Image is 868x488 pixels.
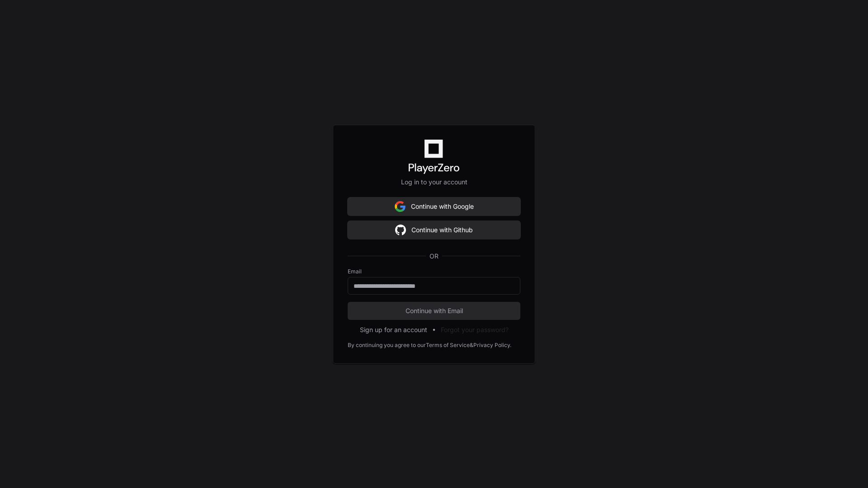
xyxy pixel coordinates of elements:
label: Email [348,268,520,275]
button: Continue with Google [348,197,520,216]
p: Log in to your account [348,178,520,187]
button: Sign up for an account [360,325,427,334]
button: Forgot your password? [441,325,509,334]
button: Continue with Email [348,302,520,320]
button: Continue with Github [348,221,520,239]
img: Sign in with google [395,221,406,239]
div: By continuing you agree to our [348,342,426,349]
span: OR [426,252,442,261]
div: & [470,342,473,349]
a: Privacy Policy. [473,342,511,349]
a: Terms of Service [426,342,470,349]
img: Sign in with google [395,197,406,216]
span: Continue with Email [348,306,520,315]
